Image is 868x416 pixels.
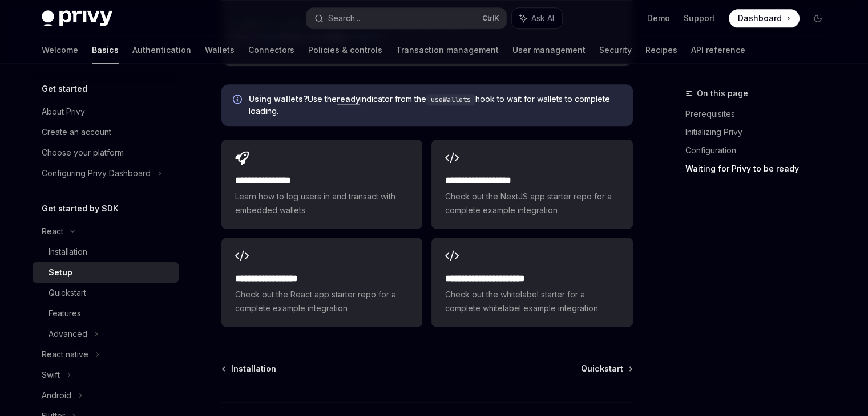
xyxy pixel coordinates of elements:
div: Setup [49,266,72,279]
h5: Get started [42,82,87,96]
span: Dashboard [738,13,782,24]
a: ready [337,94,360,104]
div: Search... [328,11,360,25]
span: Check out the whitelabel starter for a complete whitelabel example integration [445,288,619,315]
a: Initializing Privy [685,123,836,141]
div: Android [42,389,71,402]
button: Ask AI [512,8,562,28]
a: **** **** **** ***Check out the React app starter repo for a complete example integration [221,238,422,327]
a: Policies & controls [308,36,382,64]
a: Quickstart [33,283,179,303]
div: React [42,225,63,238]
span: Ctrl K [482,14,499,23]
img: dark logo [42,10,112,26]
a: Dashboard [729,9,800,27]
a: Prerequisites [685,105,836,123]
a: Quickstart [581,363,632,374]
a: **** **** **** **** ***Check out the whitelabel starter for a complete whitelabel example integra... [431,238,632,327]
strong: Using wallets? [249,94,308,104]
span: Check out the NextJS app starter repo for a complete example integration [445,190,619,217]
span: Learn how to log users in and transact with embedded wallets [235,190,409,217]
a: Support [684,13,715,24]
a: Demo [647,13,670,24]
a: User management [512,36,586,64]
span: Check out the React app starter repo for a complete example integration [235,288,409,315]
div: Configuring Privy Dashboard [42,166,151,180]
a: Basics [92,36,119,64]
span: Installation [231,363,276,374]
a: Create an account [33,122,179,142]
span: Quickstart [581,363,623,374]
div: React native [42,348,88,361]
span: Use the indicator from the hook to wait for wallets to complete loading. [249,93,621,117]
h5: Get started by SDK [42,202,119,215]
div: Choose your platform [42,146,124,160]
div: Swift [42,368,60,382]
svg: Info [233,95,244,106]
a: Choose your platform [33,142,179,163]
span: On this page [697,87,748,100]
a: Wallets [205,36,235,64]
a: Connectors [248,36,294,64]
div: About Privy [42,105,85,119]
button: Toggle dark mode [809,9,827,27]
button: Search...CtrlK [306,8,506,28]
div: Quickstart [49,286,86,300]
span: Ask AI [531,13,554,24]
a: **** **** **** *Learn how to log users in and transact with embedded wallets [221,140,422,229]
a: **** **** **** ****Check out the NextJS app starter repo for a complete example integration [431,140,632,229]
div: Installation [49,245,87,259]
a: API reference [691,36,745,64]
a: Security [599,36,632,64]
code: useWallets [426,94,475,105]
div: Create an account [42,125,111,139]
a: Setup [33,262,179,283]
a: Welcome [42,36,78,64]
a: Installation [223,363,276,374]
div: Advanced [49,327,87,341]
a: Configuration [685,141,836,160]
div: Features [49,307,81,320]
a: Waiting for Privy to be ready [685,160,836,178]
a: Features [33,303,179,324]
a: Installation [33,242,179,262]
a: Authentication [132,36,191,64]
a: Transaction management [396,36,499,64]
a: Recipes [645,36,677,64]
a: About Privy [33,101,179,122]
